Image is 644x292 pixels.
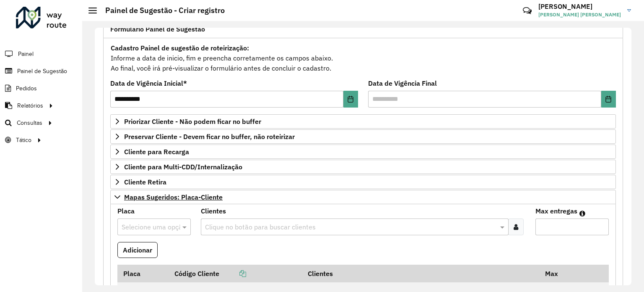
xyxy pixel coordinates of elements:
[117,242,158,258] button: Adicionar
[110,26,205,32] span: Formulário Painel de Sugestão
[110,190,616,204] a: Mapas Sugeridos: Placa-Cliente
[124,179,166,185] span: Cliente Retira
[17,101,43,110] span: Relatórios
[219,269,246,278] a: Copiar
[17,67,67,76] span: Painel de Sugestão
[18,50,34,58] span: Painel
[110,114,616,129] a: Priorizar Cliente - Não podem ficar no buffer
[117,206,135,216] label: Placa
[538,11,621,18] span: [PERSON_NAME] [PERSON_NAME]
[538,3,621,11] h3: [PERSON_NAME]
[124,118,261,125] span: Priorizar Cliente - Não podem ficar no buffer
[97,6,225,15] h2: Painel de Sugestão - Criar registro
[124,163,242,170] span: Cliente para Multi-CDD/Internalização
[110,78,187,88] label: Data de Vigência Inicial
[110,129,616,144] a: Preservar Cliente - Devem ficar no buffer, não roteirizar
[601,91,616,108] button: Choose Date
[110,42,616,74] div: Informe a data de inicio, fim e preencha corretamente os campos abaixo. Ao final, você irá pré-vi...
[535,206,577,216] label: Max entregas
[110,175,616,189] a: Cliente Retira
[169,265,302,282] th: Código Cliente
[110,160,616,174] a: Cliente para Multi-CDD/Internalização
[518,2,536,20] a: Contato Rápido
[579,210,585,217] em: Máximo de clientes que serão colocados na mesma rota com os clientes informados
[343,91,358,108] button: Choose Date
[117,265,169,282] th: Placa
[201,206,226,216] label: Clientes
[302,265,540,282] th: Clientes
[17,118,42,127] span: Consultas
[124,148,189,155] span: Cliente para Recarga
[16,136,31,145] span: Tático
[124,194,223,200] span: Mapas Sugeridos: Placa-Cliente
[124,133,295,140] span: Preservar Cliente - Devem ficar no buffer, não roteirizar
[110,145,616,159] a: Cliente para Recarga
[16,84,37,93] span: Pedidos
[540,265,573,282] th: Max
[368,78,437,88] label: Data de Vigência Final
[111,44,249,52] strong: Cadastro Painel de sugestão de roteirização:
